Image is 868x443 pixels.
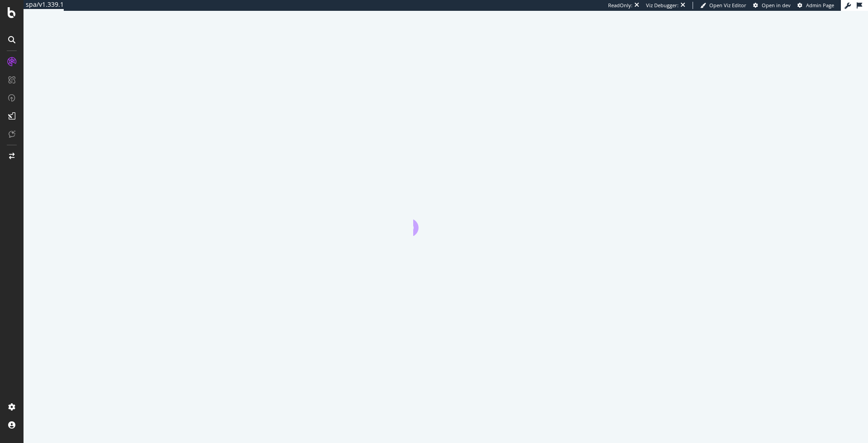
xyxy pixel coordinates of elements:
[762,2,791,9] span: Open in dev
[709,2,746,9] span: Open Viz Editor
[646,2,679,9] div: Viz Debugger:
[806,2,834,9] span: Admin Page
[413,203,478,236] div: animation
[608,2,632,9] div: ReadOnly:
[797,2,834,9] a: Admin Page
[753,2,791,9] a: Open in dev
[700,2,746,9] a: Open Viz Editor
